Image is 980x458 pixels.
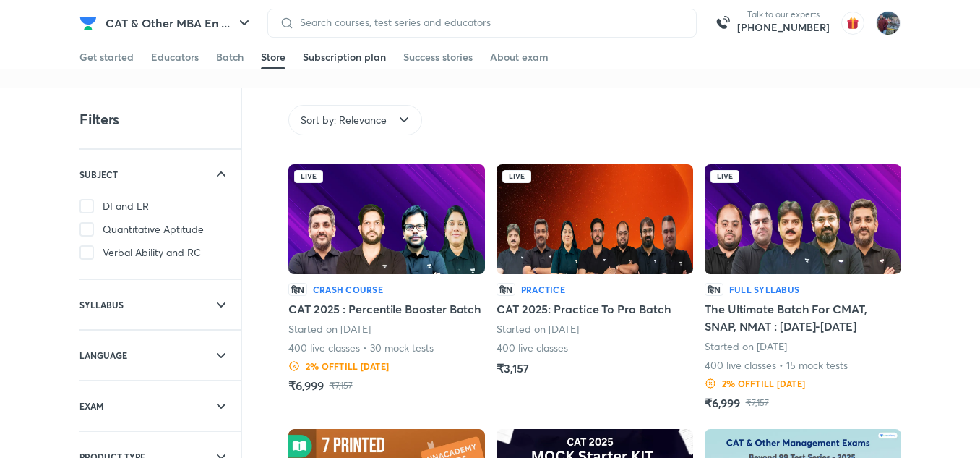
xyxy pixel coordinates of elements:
p: Started on [DATE] [705,339,787,354]
a: Success stories [403,46,473,69]
h5: ₹6,999 [705,394,740,412]
span: Quantitative Aptitude [103,222,204,237]
a: Subscription plan [303,46,386,69]
p: 400 live classes • 30 mock tests [288,341,434,355]
h6: Practice [521,283,565,296]
p: ₹7,157 [746,397,769,409]
div: Batch [216,50,244,64]
a: About exam [490,46,549,69]
h6: LANGUAGE [79,348,127,362]
h5: CAT 2025: Practice To Pro Batch [497,300,671,318]
p: हिN [705,283,723,296]
p: Started on [DATE] [288,322,371,336]
p: ₹7,157 [330,380,353,391]
h6: SUBJECT [79,167,118,182]
div: Live [294,170,323,183]
div: Get started [79,50,134,64]
a: [PHONE_NUMBER] [737,20,830,35]
a: Get started [79,46,134,69]
span: Verbal Ability and RC [103,245,201,260]
img: avatar [841,12,864,35]
img: Prashant saluja [876,11,901,35]
div: Live [710,170,739,183]
h4: Filters [79,110,119,129]
input: Search courses, test series and educators [294,17,684,28]
div: Live [502,170,531,183]
div: About exam [490,50,549,64]
h6: SYLLABUS [79,297,124,312]
img: Company Logo [79,14,97,32]
button: CAT & Other MBA En ... [97,9,262,38]
h6: 2 % OFF till [DATE] [306,360,389,373]
p: 400 live classes [497,341,569,355]
p: हिN [497,283,515,296]
div: Success stories [403,50,473,64]
h6: Crash course [313,283,383,296]
div: Store [261,50,285,64]
p: Started on [DATE] [497,322,579,336]
h5: The Ultimate Batch For CMAT, SNAP, NMAT : [DATE]-[DATE] [705,300,901,335]
h5: ₹3,157 [497,360,529,377]
p: Talk to our experts [737,9,830,20]
h6: EXAM [79,399,104,413]
h6: 2 % OFF till [DATE] [722,377,805,390]
div: Subscription plan [303,50,386,64]
span: Sort by: Relevance [301,113,387,127]
img: Discount Logo [705,378,716,389]
p: 400 live classes • 15 mock tests [705,358,848,373]
span: DI and LR [103,199,149,213]
h5: CAT 2025 : Percentile Booster Batch [288,300,481,318]
h6: Full Syllabus [729,283,799,296]
img: Discount Logo [288,360,300,372]
img: Batch Thumbnail [497,164,693,274]
img: Batch Thumbnail [705,164,901,274]
img: call-us [708,9,737,38]
a: Batch [216,46,244,69]
a: Educators [151,46,199,69]
a: Store [261,46,285,69]
div: Educators [151,50,199,64]
p: हिN [288,283,307,296]
img: Batch Thumbnail [288,164,485,274]
h5: ₹6,999 [288,377,324,394]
